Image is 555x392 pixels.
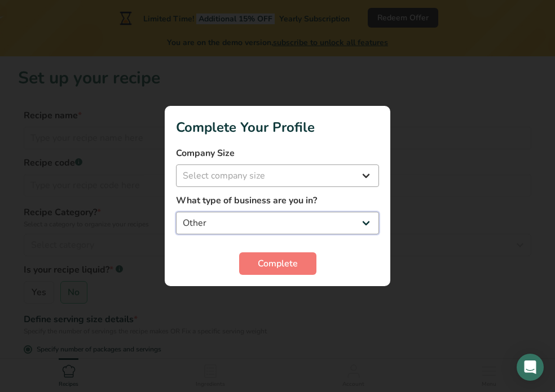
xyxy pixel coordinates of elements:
h1: Complete Your Profile [176,117,379,137]
label: Company Size [176,146,379,160]
span: Complete [258,257,298,270]
button: Complete [239,252,316,275]
label: What type of business are you in? [176,194,379,207]
div: Open Intercom Messenger [517,354,544,381]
